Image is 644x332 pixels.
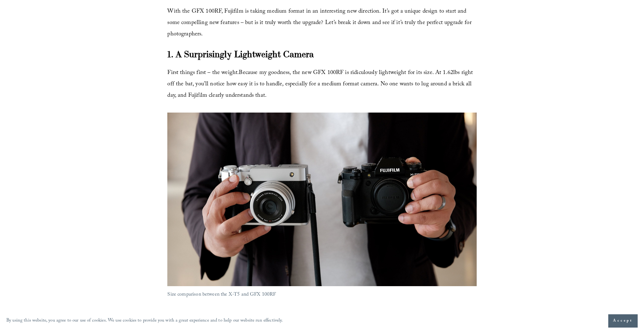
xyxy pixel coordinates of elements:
p: By using this website, you agree to our use of cookies. We use cookies to provide you with a grea... [6,317,283,326]
strong: 1. A Surprisingly Lightweight Camera [167,48,314,60]
span: Accept [613,318,633,324]
span: First things first – the weight Because my goodness, the new GFX 100RF is ridiculously lightweigh... [167,68,474,101]
a: Size comparison fujifilm X-T5 vs GFX100RF [167,113,476,286]
span: With the GFX 100RF, Fujifilm is taking medium format in an interesting new direction. It’s got a ... [167,7,473,40]
p: Size comparison between the X-T5 and GFX 100RF [167,290,476,300]
em: . [238,68,239,78]
button: Accept [608,314,638,328]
